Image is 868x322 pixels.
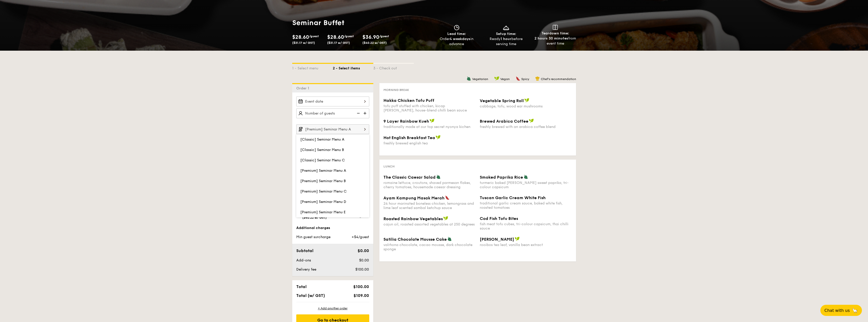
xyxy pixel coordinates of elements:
[296,225,369,231] div: Additional charges
[443,216,448,221] img: icon-vegan.f8ff3823.svg
[453,25,460,30] img: icon-clock.2db775ea.svg
[296,284,307,289] span: Total
[296,306,369,310] div: + Add another order
[383,141,476,145] div: freshly brewed english tea
[296,235,330,239] span: Min guest surcharge
[447,237,452,241] img: icon-vegetarian.fe4039eb.svg
[480,243,572,247] div: rooibos tea leaf, vanilla bean extract
[353,284,369,289] span: $100.00
[383,119,429,124] span: 9 Layer Rainbow Kueh
[383,125,476,129] div: traditionally made at our top secret nyonya kichen
[300,189,347,194] span: [Premium] Seminar Menu C
[383,135,435,140] span: Hot English Breakfast Tea
[480,201,572,210] div: traditional garlic cream sauce, baked white fish, roasted tomatoes
[383,237,447,242] span: Satilia Chocolate Mousse Cake
[383,181,476,189] div: romaine lettuce, croutons, shaved parmesan flakes, cherry tomatoes, housemade caesar dressing
[436,175,441,179] img: icon-vegetarian.fe4039eb.svg
[383,98,434,103] span: Hakka Chicken Tofu Puff
[344,34,354,38] span: /guest
[480,98,524,103] span: Vegetable Spring Roll
[327,34,344,40] span: $28.60
[362,34,379,40] span: $36.90
[445,195,450,200] img: icon-spicy.37a8142b.svg
[373,64,414,71] div: 3 - Check out
[352,235,369,239] span: +$4/guest
[379,34,389,38] span: /guest
[300,168,346,173] span: [Premium] Seminar Menu A
[467,76,471,81] img: icon-vegetarian.fe4039eb.svg
[358,248,369,253] span: $0.00
[383,222,476,226] div: cajun oil, roasted assorted vegetables at 250 degrees
[383,196,445,200] span: Ayam Kampung Masak Merah
[383,243,476,251] div: valrhona chocolate, cacao mousse, dark chocolate sponge
[824,308,850,313] span: Chat with us
[447,32,466,36] span: Lead time:
[516,76,520,81] img: icon-spicy.37a8142b.svg
[501,37,511,41] strong: 1 hour
[480,216,518,221] span: Cod Fish Tofu Bites
[480,175,523,180] span: Smoked Paprika Rice
[362,108,369,118] img: icon-add.58712e84.svg
[496,32,516,36] span: Setup time:
[300,148,344,152] span: [Classic] Seminar Menu B
[300,210,346,214] span: [Premium] Seminar Menu E
[430,119,435,123] img: icon-vegan.f8ff3823.svg
[300,137,344,142] span: [Classic] Seminar Menu A
[533,36,578,46] div: from event time
[292,34,309,40] span: $28.60
[480,181,572,189] div: turmeric baked [PERSON_NAME] sweet paprika, tri-colour capsicum
[300,158,345,162] span: [Classic] Seminar Menu C
[296,97,369,106] input: Event date
[296,248,313,253] span: Subtotal
[529,119,534,123] img: icon-vegan.f8ff3823.svg
[296,293,325,298] span: Total (w/ GST)
[354,108,362,118] img: icon-reduce.1d2dbef1.svg
[534,36,568,41] strong: 2 hours 30 minutes
[472,77,488,81] span: Vegetarian
[383,88,409,92] span: Morning break
[450,37,470,41] strong: 4 weekdays
[292,41,315,45] span: ($31.17 w/ GST)
[333,64,373,71] div: 2 - Select items
[361,124,369,134] img: icon-chevron-right.3c0dfbd6.svg
[480,125,572,129] div: freshly brewed with an arabica coffee blend
[535,76,540,81] img: icon-chef-hat.a58ddaea.svg
[852,308,858,313] span: 🦙
[292,18,394,27] h1: Seminar Buffet
[354,293,369,298] span: $109.00
[542,31,569,35] span: Teardown time:
[434,36,479,47] div: Order in advance
[480,237,514,242] span: [PERSON_NAME]
[541,77,576,81] span: Chef's recommendation
[480,119,528,124] span: Brewed Arabica Coffee
[296,258,311,262] span: Add-ons
[362,41,387,45] span: ($40.22 w/ GST)
[494,76,499,81] img: icon-vegan.f8ff3823.svg
[521,77,529,81] span: Spicy
[524,98,529,103] img: icon-vegan.f8ff3823.svg
[515,237,520,241] img: icon-vegan.f8ff3823.svg
[302,216,327,219] span: ($40.22 w/ GST)
[383,165,395,168] span: Lunch
[383,104,476,112] div: tofu puff stuffed with chicken, kicap [PERSON_NAME], house-blend chilli bean sauce
[296,86,311,90] span: Order 1
[483,36,529,47] div: Ready before serving time
[359,258,369,262] span: $0.00
[524,175,528,179] img: icon-vegetarian.fe4039eb.svg
[292,64,333,71] div: 1 - Select menu
[383,216,443,221] span: Roasted Rainbow Vegetables
[309,34,319,38] span: /guest
[355,267,369,272] span: $100.00
[296,108,369,118] input: Number of guests
[383,175,436,180] span: The Classic Caesar Salad
[296,267,316,272] span: Delivery fee
[327,41,350,45] span: ($31.17 w/ GST)
[480,104,572,108] div: cabbage, tofu, wood ear mushrooms
[820,305,862,316] button: Chat with us🦙
[436,135,441,140] img: icon-vegan.f8ff3823.svg
[300,179,346,183] span: [Premium] Seminar Menu B
[553,25,558,30] img: icon-teardown.65201eee.svg
[383,201,476,210] div: 24 hour marinated boneless chicken, lemongrass and lime leaf scented sambal ketchup sauce
[480,195,546,200] span: Tuscan Garlic Cream White Fish
[480,222,572,231] div: fish meat tofu cubes, tri-colour capsicum, thai chilli sauce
